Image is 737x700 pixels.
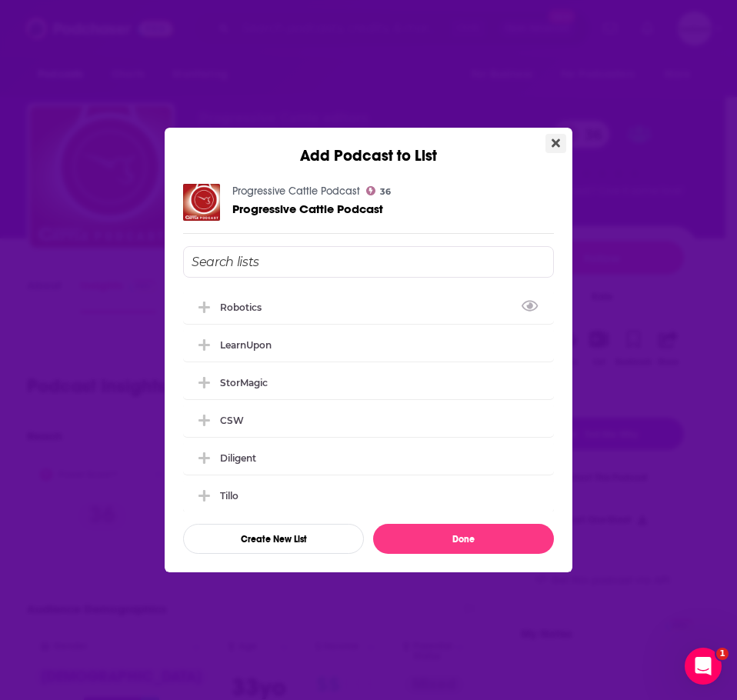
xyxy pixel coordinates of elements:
div: LearnUpon [183,328,554,362]
a: 36 [366,186,391,195]
button: View Link [262,310,271,312]
span: 1 [716,648,729,660]
div: Diligent [220,452,256,464]
div: Robotics [183,290,554,324]
span: 36 [380,188,391,195]
div: Robotics [220,302,271,313]
button: Close [545,134,566,153]
div: StorMagic [220,377,268,388]
button: Done [373,524,554,554]
img: Progressive Cattle Podcast [183,184,220,221]
div: Add Podcast to List [165,128,572,165]
div: Tillo [220,490,238,502]
div: Tillo [183,478,554,512]
span: Progressive Cattle Podcast [232,202,383,216]
a: Progressive Cattle Podcast [232,202,383,215]
a: Progressive Cattle Podcast [232,185,360,198]
div: CSW [220,415,244,426]
div: Diligent [183,441,554,475]
div: Add Podcast To List [183,246,554,554]
button: Create New List [183,524,364,554]
div: CSW [183,403,554,437]
div: LearnUpon [220,339,272,351]
input: Search lists [183,246,554,278]
iframe: Intercom live chat [685,648,722,685]
div: StorMagic [183,365,554,399]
